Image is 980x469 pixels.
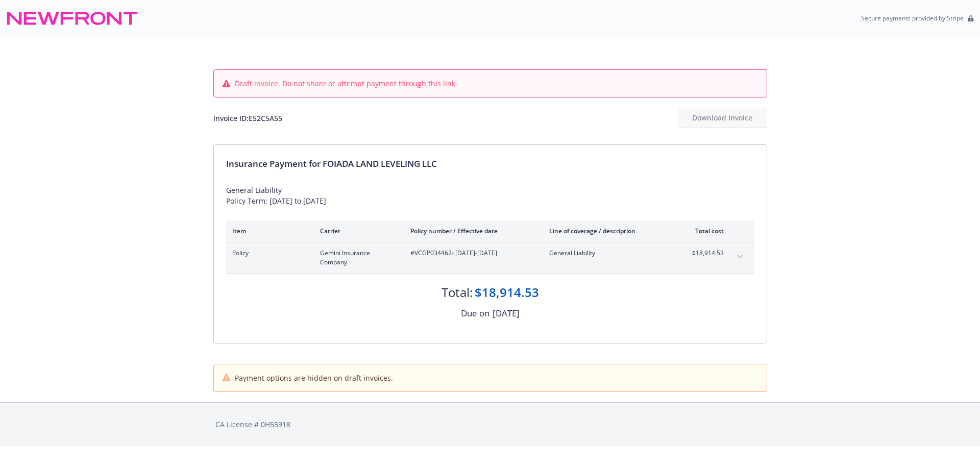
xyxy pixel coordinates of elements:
span: Draft invoice. Do not share or attempt payment through this link. [235,78,457,89]
span: Gemini Insurance Company [320,249,394,267]
div: Download Invoice [678,108,767,128]
div: Total: [442,284,473,301]
div: Total cost [685,227,724,235]
div: Carrier [320,227,394,235]
div: CA License # 0H55918 [215,419,765,430]
div: [DATE] [493,307,520,320]
div: $18,914.53 [475,284,539,301]
div: Invoice ID: E52C5A55 [213,113,282,124]
div: Insurance Payment for FOIADA LAND LEVELING LLC [226,157,754,170]
span: Policy [232,249,304,258]
div: Policy number / Effective date [410,227,533,235]
div: Due on [461,307,489,320]
div: Item [232,227,304,235]
div: Line of coverage / description [549,227,669,235]
span: Payment options are hidden on draft invoices. [235,373,393,383]
span: General Liability [549,249,669,258]
button: expand content [732,249,748,265]
div: General Liability Policy Term: [DATE] to [DATE] [226,185,754,206]
span: #VCGP034462 - [DATE]-[DATE] [410,249,533,258]
p: Secure payments provided by Stripe [861,14,964,22]
div: PolicyGemini Insurance Company#VCGP034462- [DATE]-[DATE]General Liability$18,914.53expand content [226,242,754,273]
